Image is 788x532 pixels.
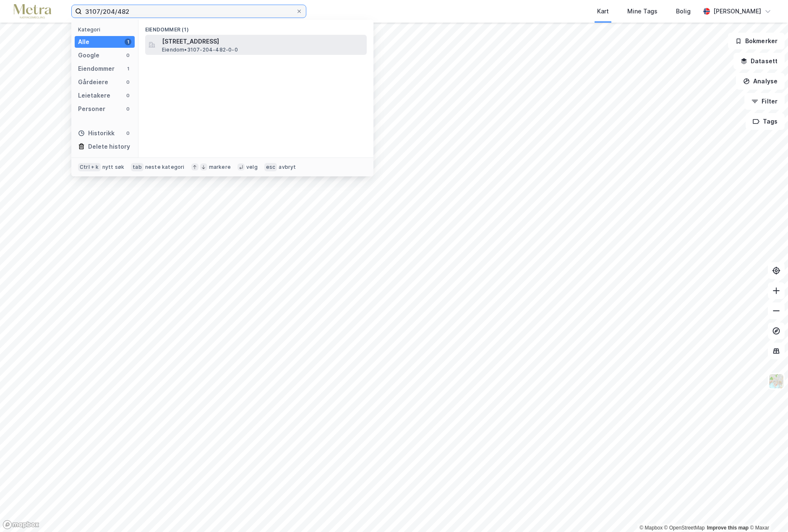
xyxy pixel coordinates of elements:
[78,64,115,74] div: Eiendommer
[82,5,296,18] input: Søk på adresse, matrikkel, gårdeiere, leietakere eller personer
[88,142,130,152] div: Delete history
[78,77,108,87] div: Gårdeiere
[78,163,101,171] div: Ctrl + k
[78,90,110,101] div: Leietakere
[78,128,115,138] div: Historikk
[664,525,705,531] a: OpenStreetMap
[78,37,89,47] div: Alle
[733,53,785,70] button: Datasett
[209,164,231,170] div: markere
[102,164,125,170] div: nytt søk
[597,6,609,16] div: Kart
[78,50,99,60] div: Google
[125,52,131,59] div: 0
[713,6,761,16] div: [PERSON_NAME]
[768,373,784,389] img: Z
[78,104,105,114] div: Personer
[728,33,785,49] button: Bokmerker
[264,163,277,171] div: esc
[162,36,363,46] span: [STREET_ADDRESS]
[162,46,238,53] span: Eiendom • 3107-204-482-0-0
[746,113,785,130] button: Tags
[13,4,51,19] img: metra-logo.256734c3b2bbffee19d4.png
[131,163,144,171] div: tab
[744,93,785,110] button: Filter
[746,492,788,532] div: Kontrollprogram for chat
[125,39,131,45] div: 1
[125,65,131,72] div: 1
[145,164,185,170] div: neste kategori
[125,130,131,137] div: 0
[125,106,131,112] div: 0
[3,520,39,529] a: Mapbox homepage
[125,79,131,85] div: 0
[246,164,258,170] div: velg
[138,20,373,35] div: Eiendommer (1)
[736,73,785,90] button: Analyse
[78,26,135,33] div: Kategori
[639,525,663,531] a: Mapbox
[125,92,131,99] div: 0
[279,164,296,170] div: avbryt
[676,6,691,16] div: Bolig
[707,525,749,531] a: Improve this map
[627,6,658,16] div: Mine Tags
[746,492,788,532] iframe: Chat Widget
